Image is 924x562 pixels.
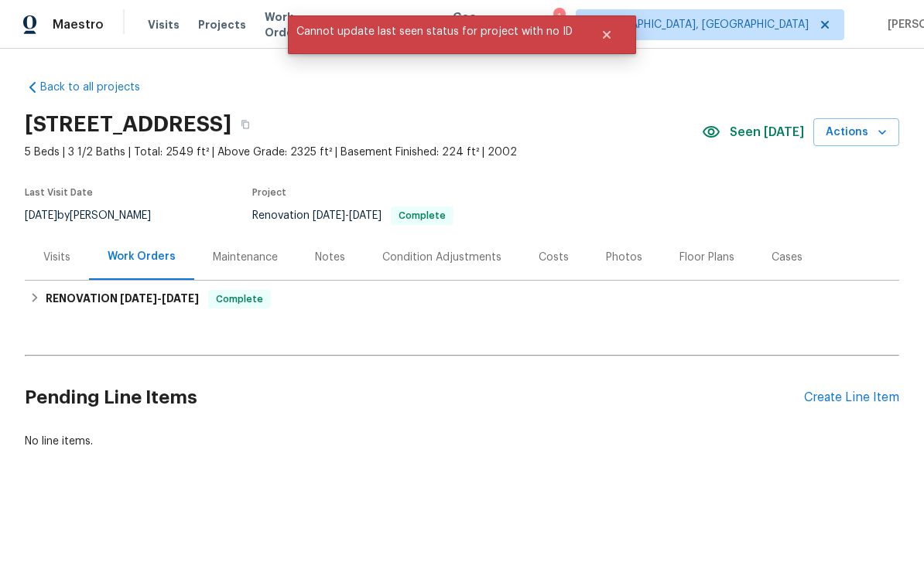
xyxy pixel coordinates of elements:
[231,111,259,138] button: Copy Address
[25,362,804,434] h2: Pending Line Items
[213,250,278,265] div: Maintenance
[120,293,157,304] span: [DATE]
[210,291,269,307] span: Complete
[349,210,382,221] span: [DATE]
[25,188,93,197] span: Last Visit Date
[581,19,632,50] button: Close
[392,211,452,220] span: Complete
[606,250,642,265] div: Photos
[148,17,180,32] span: Visits
[679,250,734,265] div: Floor Plans
[826,123,887,142] span: Actions
[288,15,581,48] span: Cannot update last seen status for project with no ID
[25,210,57,221] span: [DATE]
[553,9,564,25] div: 1
[589,17,809,32] span: [GEOGRAPHIC_DATA], [GEOGRAPHIC_DATA]
[25,80,173,95] a: Back to all projects
[53,17,104,32] span: Maestro
[198,17,246,32] span: Projects
[315,250,345,265] div: Notes
[313,210,345,221] span: [DATE]
[453,9,527,40] span: Geo Assignments
[252,188,286,197] span: Project
[730,124,804,140] span: Seen [DATE]
[252,210,453,221] span: Renovation
[25,145,702,160] span: 5 Beds | 3 1/2 Baths | Total: 2549 ft² | Above Grade: 2325 ft² | Basement Finished: 224 ft² | 2002
[265,9,304,40] span: Work Orders
[25,206,169,225] div: by [PERSON_NAME]
[772,250,803,265] div: Cases
[25,281,899,318] div: RENOVATION [DATE]-[DATE]Complete
[804,390,899,405] div: Create Line Item
[382,250,501,265] div: Condition Adjustments
[120,293,199,304] span: -
[25,434,899,449] div: No line items.
[539,250,569,265] div: Costs
[313,210,382,221] span: -
[46,290,199,308] h6: RENOVATION
[25,117,231,132] h2: [STREET_ADDRESS]
[43,250,70,265] div: Visits
[108,249,176,264] div: Work Orders
[813,118,899,147] button: Actions
[162,293,199,304] span: [DATE]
